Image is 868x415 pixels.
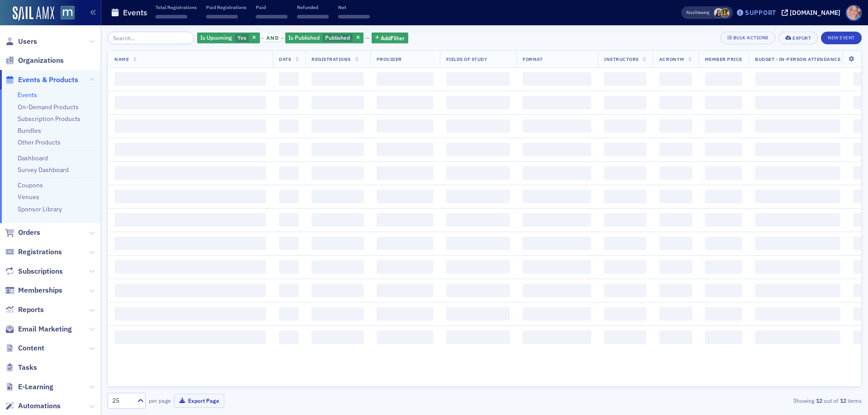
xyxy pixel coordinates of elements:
span: ‌ [755,190,840,203]
span: ‌ [311,213,363,227]
span: ‌ [114,237,266,250]
span: ‌ [311,143,363,156]
span: ‌ [604,72,646,86]
button: and [261,34,284,42]
span: ‌ [279,213,299,227]
span: ‌ [446,96,510,109]
a: Tasks [5,363,37,373]
span: ‌ [311,307,363,321]
a: Survey Dashboard [18,166,69,174]
span: ‌ [114,213,266,227]
img: SailAMX [61,6,75,20]
a: Automations [5,401,61,411]
span: ‌ [446,143,510,156]
span: ‌ [659,72,692,86]
span: Tasks [18,363,37,373]
span: ‌ [279,307,299,321]
span: ‌ [755,284,840,297]
span: ‌ [705,190,742,203]
span: ‌ [156,15,187,19]
strong: 12 [814,396,824,405]
span: Users [18,37,37,47]
span: ‌ [446,237,510,250]
button: [DOMAIN_NAME] [782,9,844,16]
span: ‌ [705,307,742,321]
span: Budget - In-Person Attendance [755,56,840,62]
span: ‌ [705,119,742,133]
span: ‌ [604,284,646,297]
span: ‌ [114,307,266,321]
a: Venues [18,193,39,201]
span: ‌ [755,72,840,86]
div: Support [745,9,776,17]
span: ‌ [755,307,840,321]
span: ‌ [705,284,742,297]
a: Events [18,91,37,99]
span: ‌ [114,260,266,274]
button: AddFilter [372,33,409,44]
span: and [264,34,281,42]
span: ‌ [114,72,266,86]
a: View Homepage [54,6,75,21]
div: Bulk Actions [733,35,769,40]
a: Dashboard [18,154,48,162]
span: ‌ [523,213,591,227]
span: ‌ [377,72,434,86]
p: Total Registrations [156,4,197,10]
span: ‌ [523,96,591,109]
span: ‌ [659,260,692,274]
span: ‌ [311,166,363,180]
div: Yes [197,33,260,44]
span: Viewing [686,9,709,16]
span: ‌ [755,213,840,227]
span: ‌ [604,119,646,133]
span: Name [114,56,129,62]
span: ‌ [114,96,266,109]
span: ‌ [377,307,434,321]
div: 25 [112,396,132,406]
a: Events & Products [5,75,78,85]
span: Reports [18,305,44,315]
span: ‌ [659,307,692,321]
span: ‌ [523,331,591,344]
span: ‌ [659,284,692,297]
button: Export [778,32,818,44]
a: Subscriptions [5,266,63,276]
span: ‌ [755,331,840,344]
span: ‌ [114,284,266,297]
div: Showing out of items [617,396,862,405]
span: ‌ [659,119,692,133]
span: ‌ [279,331,299,344]
span: ‌ [311,96,363,109]
span: Published [325,34,350,41]
span: Registrations [311,56,351,62]
span: Provider [377,56,402,62]
a: Organizations [5,56,64,65]
span: ‌ [523,284,591,297]
span: ‌ [523,166,591,180]
span: ‌ [446,213,510,227]
span: Is Upcoming [200,34,232,41]
span: ‌ [446,119,510,133]
span: ‌ [377,331,434,344]
span: ‌ [604,213,646,227]
span: ‌ [311,331,363,344]
a: Coupons [18,181,43,189]
span: ‌ [659,96,692,109]
span: E-Learning [18,382,53,392]
span: ‌ [446,72,510,86]
span: ‌ [377,119,434,133]
span: ‌ [755,166,840,180]
span: ‌ [279,260,299,274]
p: Paid [256,4,288,10]
a: Email Marketing [5,324,72,334]
span: Subscriptions [18,266,63,276]
span: ‌ [523,260,591,274]
span: Content [18,343,44,353]
span: ‌ [279,166,299,180]
img: SailAMX [13,6,54,21]
button: Export Page [174,394,224,408]
span: Format [523,56,542,62]
span: ‌ [311,72,363,86]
